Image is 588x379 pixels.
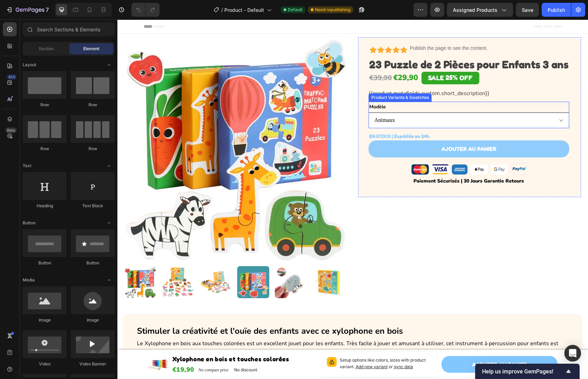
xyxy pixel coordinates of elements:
[20,320,441,338] span: Le Xylophone en bois aux touches colorées est un excellent jouet pour les enfants. Très facile à ...
[23,22,115,36] input: Search Sections & Elements
[71,361,115,367] div: Video Banner
[219,306,286,317] : ylophone en bois
[251,52,275,65] div: €39,90
[482,368,564,375] span: Help us improve GemPages!
[341,54,356,62] div: OFF
[522,7,533,13] span: Save
[564,345,581,362] div: Open Intercom Messenger
[71,317,115,323] div: Image
[103,274,115,286] span: Toggle open
[195,247,227,279] img: Une boîte avec des animaux et des girafes.
[324,337,440,354] button: AJouter au panier
[353,145,370,155] img: gempages_585840560439296707-086f34ff-0ef2-49f8-9fe4-68fc70740d68.png
[71,102,115,108] div: Row
[23,220,36,226] span: Button
[7,74,17,80] div: 450
[157,247,189,279] img: Une personne tenant un puzzle en bois avec un mouton dessus.
[23,361,67,367] div: Video
[23,146,67,152] div: Row
[270,345,296,350] span: or
[23,62,36,68] span: Layout
[39,46,54,52] span: Section
[294,145,311,155] img: gempages_585840560439296707-974e8c75-a61e-48f3-b4c7-0b1d9fddace8.png
[23,260,67,266] div: Button
[117,20,588,379] iframe: Design area
[131,3,160,17] div: Undo/Redo
[224,6,264,14] span: Product - Default
[23,102,67,108] div: Row
[222,338,314,351] p: Setup options like colors, sizes with product variant.
[334,145,350,155] img: gempages_585840560439296707-ca246981-c91f-412b-b463-358a5de36e95.webp
[23,163,31,169] span: Text
[23,277,35,283] span: Media
[253,75,313,81] div: Product Variants & Swatches
[3,3,52,17] button: 7
[393,144,411,155] img: gempages_585840560439296707-9ad95d23-2c69-43b4-be7b-c945ede01773.webp
[251,82,269,92] legend: Modèle
[275,51,301,66] div: €29,90
[71,146,115,152] div: Row
[7,18,230,241] img: Puzzles avec animaux, girafe, zèbre et voiture.
[82,247,114,279] img: Un ensemble d'aimants animaux en bois dans une boîte.
[327,54,341,62] div: 25%
[310,54,327,62] div: SALE
[453,6,497,14] span: Assigned Products
[103,160,115,171] span: Toggle open
[103,59,115,70] span: Toggle open
[293,25,370,32] p: Publish the page to see the content.
[288,7,302,13] span: Default
[516,3,539,17] button: Save
[482,367,573,376] button: Show survey - Help us improve GemPages!
[71,260,115,266] div: Button
[314,145,332,155] img: gempages_585840560439296707-be28cccb-9b61-4558-ab3a-1ea6a57b6442.png
[221,6,223,14] span: /
[71,203,115,209] div: Text Block
[355,341,410,349] div: AJouter au panier
[277,345,296,350] span: sync data
[46,6,49,14] p: 7
[83,46,99,52] span: Element
[542,3,571,17] button: Publish
[447,3,513,17] button: Assigned Products
[315,7,350,13] span: Need republishing
[103,217,115,229] span: Toggle open
[548,6,565,14] div: Publish
[45,247,77,279] img: Un ensemble d'aimants animaux en bois dans une boîte.
[252,157,451,166] p: Paiement Sécurisés | 30 Jours Garantie Retours
[23,203,67,209] div: Heading
[5,127,17,133] div: Beta
[251,39,452,51] h1: 23 Puzzle de 2 Pièces pour Enfants 3 ans
[373,145,390,155] img: gempages_585840560439296707-cba509fe-49ff-4fd5-a6a8-9bbf1a52453a.png
[20,306,219,317] : Stimuler la créativité et l'ouïe des enfants avec ce x
[251,70,452,78] div: {{product.metafields.custom.short_description}}
[252,112,312,121] p: EN STOCK | Expédiée en 24h
[324,126,379,133] div: Ajouter au panier
[251,121,452,138] button: Ajouter au panier
[7,247,39,279] img: Puzzles avec animaux, girafe, zèbre et voiture.
[23,317,67,323] div: Image
[120,247,152,279] img: Un ensemble de puzzles pour enfants avec une girafe, une girafe, une girafe.
[238,345,270,350] span: Add new variant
